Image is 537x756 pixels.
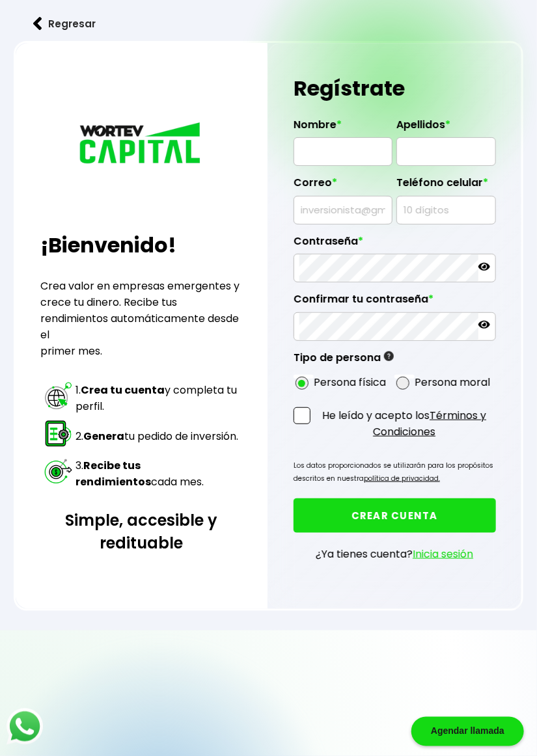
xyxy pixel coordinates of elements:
[294,118,392,138] label: Nombre
[316,546,473,562] p: ¿Ya tienes cuenta?
[76,458,152,489] strong: Recibe tus rendimientos
[314,374,386,390] label: Persona física
[396,118,495,138] label: Apellidos
[396,176,495,196] label: Teléfono celular
[43,381,74,411] img: paso 1
[415,374,490,390] label: Persona moral
[41,278,243,359] p: Crea valor en empresas emergentes y crece tu dinero. Recibe tus rendimientos automáticamente desd...
[7,709,43,745] img: logos_whatsapp-icon.242b2217.svg
[81,383,165,398] strong: Crea tu cuenta
[294,176,392,196] label: Correo
[294,351,394,371] label: Tipo de persona
[294,69,496,108] h1: Regístrate
[84,429,125,444] strong: Genera
[76,380,241,416] td: 1. y completa tu perfil.
[294,235,496,254] label: Contraseña
[41,509,243,554] h3: Simple, accesible y redituable
[364,474,440,483] a: política de privacidad.
[294,293,496,312] label: Confirmar tu contraseña
[373,408,486,439] a: Términos y Condiciones
[43,418,74,449] img: paso 2
[411,717,524,746] div: Agendar llamada
[402,196,489,224] input: 10 dígitos
[76,418,241,454] td: 2. tu pedido de inversión.
[43,456,74,487] img: paso 3
[14,7,524,41] a: flecha izquierdaRegresar
[76,120,206,169] img: logo_wortev_capital
[313,407,496,440] p: He leído y acepto los
[299,196,387,224] input: inversionista@gmail.com
[41,230,243,261] h2: ¡Bienvenido!
[33,17,42,31] img: flecha izquierda
[76,455,241,492] td: 3. cada mes.
[14,7,115,41] button: Regresar
[413,547,473,561] a: Inicia sesión
[384,351,394,361] img: gfR76cHglkPwleuBLjWdxeZVvX9Wp6JBDmjRYY8JYDQn16A2ICN00zLTgIroGa6qie5tIuWH7V3AapTKqzv+oMZsGfMUqL5JM...
[294,459,496,485] p: Los datos proporcionados se utilizarán para los propósitos descritos en nuestra
[294,498,496,533] button: CREAR CUENTA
